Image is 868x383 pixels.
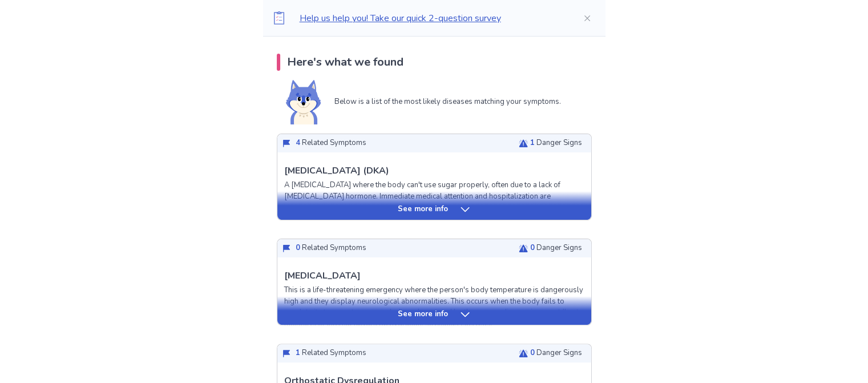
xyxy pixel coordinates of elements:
[296,348,366,359] p: Related Symptoms
[296,138,300,148] span: 4
[287,54,403,71] p: Here's what we found
[284,269,361,283] p: [MEDICAL_DATA]
[398,204,448,215] p: See more info
[334,96,561,108] p: Below is a list of the most likely diseases matching your symptoms.
[296,138,366,149] p: Related Symptoms
[530,138,582,149] p: Danger Signs
[296,348,300,358] span: 1
[286,80,321,124] img: Shiba
[296,243,366,254] p: Related Symptoms
[530,243,582,254] p: Danger Signs
[296,243,300,253] span: 0
[530,348,535,358] span: 0
[530,243,535,253] span: 0
[530,138,535,148] span: 1
[530,348,582,359] p: Danger Signs
[284,164,389,178] p: [MEDICAL_DATA] (DKA)
[300,11,564,25] p: Help us help you! Take our quick 2-question survey
[284,285,584,329] p: This is a life-threatening emergency where the person's body temperature is dangerously high and ...
[398,309,448,320] p: See more info
[284,180,584,213] p: A [MEDICAL_DATA] where the body can't use sugar properly, often due to a lack of [MEDICAL_DATA] h...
